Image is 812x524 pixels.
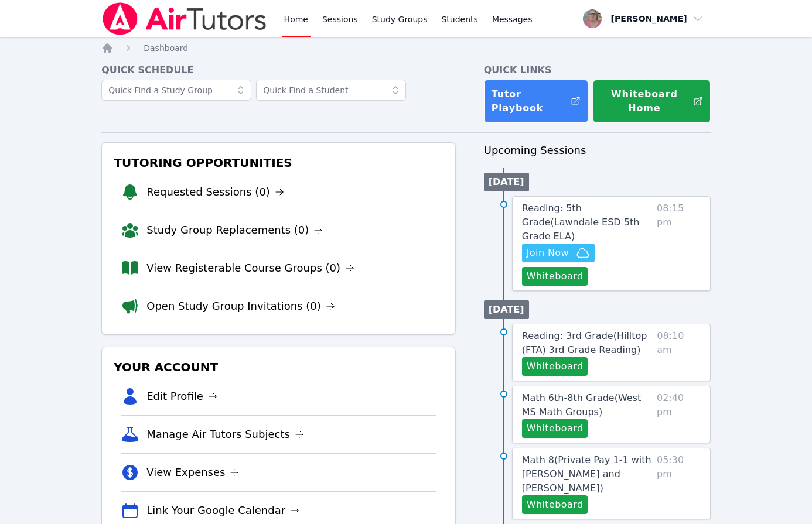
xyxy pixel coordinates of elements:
[593,80,711,123] button: Whiteboard Home
[484,80,588,123] a: Tutor Playbook
[111,152,446,173] h3: Tutoring Opportunities
[101,80,251,101] input: Quick Find a Study Group
[657,391,701,438] span: 02:40 pm
[101,2,267,35] img: Air Tutors
[146,464,239,481] a: View Expenses
[522,454,651,494] span: Math 8 ( Private Pay 1-1 with [PERSON_NAME] and [PERSON_NAME] )
[101,63,456,77] h4: Quick Schedule
[146,260,354,276] a: View Registerable Course Groups (0)
[522,453,652,495] a: Math 8(Private Pay 1-1 with [PERSON_NAME] and [PERSON_NAME])
[522,203,640,242] span: Reading: 5th Grade ( Lawndale ESD 5th Grade ELA )
[146,426,304,443] a: Manage Air Tutors Subjects
[522,495,588,514] button: Whiteboard
[527,246,569,260] span: Join Now
[522,419,588,438] button: Whiteboard
[522,357,588,376] button: Whiteboard
[484,63,711,77] h4: Quick Links
[146,388,217,405] a: Edit Profile
[484,142,711,159] h3: Upcoming Sessions
[144,43,188,53] span: Dashboard
[484,173,529,191] li: [DATE]
[256,80,406,101] input: Quick Find a Student
[522,201,652,244] a: Reading: 5th Grade(Lawndale ESD 5th Grade ELA)
[111,357,446,378] h3: Your Account
[146,502,299,519] a: Link Your Google Calendar
[657,201,701,286] span: 08:15 pm
[522,329,653,357] a: Reading: 3rd Grade(Hilltop (FTA) 3rd Grade Reading)
[522,330,647,355] span: Reading: 3rd Grade ( Hilltop (FTA) 3rd Grade Reading )
[146,298,335,314] a: Open Study Group Invitations (0)
[492,13,533,25] span: Messages
[146,184,284,200] a: Requested Sessions (0)
[522,392,642,417] span: Math 6th-8th Grade ( West MS Math Groups )
[146,222,323,238] a: Study Group Replacements (0)
[657,453,701,514] span: 05:30 pm
[144,42,188,54] a: Dashboard
[522,244,595,262] button: Join Now
[657,329,701,376] span: 08:10 am
[522,391,652,419] a: Math 6th-8th Grade(West MS Math Groups)
[522,267,588,286] button: Whiteboard
[484,300,529,319] li: [DATE]
[101,42,711,54] nav: Breadcrumb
